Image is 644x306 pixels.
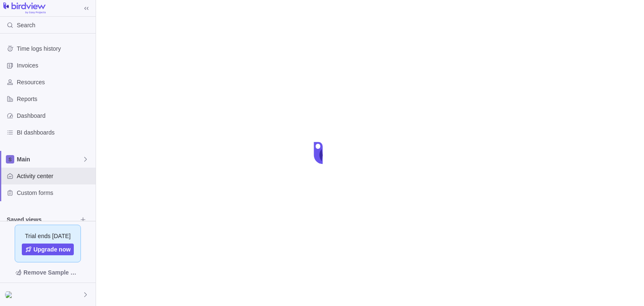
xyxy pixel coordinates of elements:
div: loading [305,136,339,170]
span: Resources [17,78,92,86]
span: Upgrade now [34,245,71,254]
span: Trial ends [DATE] [25,232,71,240]
span: Remove Sample Data [7,266,89,279]
span: Remove Sample Data [23,267,80,277]
span: Dashboard [17,112,92,120]
span: Custom forms [17,189,92,197]
span: Saved views [7,215,77,224]
span: Time logs history [17,44,92,53]
a: Upgrade now [22,244,74,255]
span: BI dashboards [17,128,92,137]
span: Activity center [17,172,92,180]
img: Show [5,291,15,298]
img: logo [3,3,46,14]
span: Reports [17,95,92,103]
span: Main [17,155,82,163]
span: Search [17,21,35,29]
div: Rabia [5,290,15,300]
span: Invoices [17,61,92,70]
span: Browse views [77,214,89,226]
